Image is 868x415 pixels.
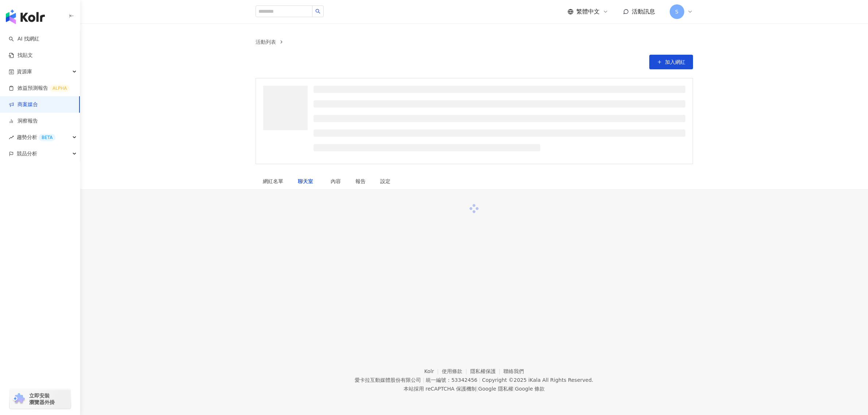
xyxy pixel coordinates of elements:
span: | [479,377,480,383]
span: 趨勢分析 [17,129,55,146]
span: | [423,377,424,383]
span: 聊天室 [298,179,316,184]
span: | [476,386,478,392]
img: chrome extension [12,393,26,405]
span: 加入網紅 [665,59,685,65]
div: 統一編號：53342456 [426,377,477,383]
a: 效益預測報告ALPHA [9,85,70,92]
span: rise [9,135,14,140]
div: BETA [39,134,55,141]
a: 找貼文 [9,52,33,59]
span: 立即安裝 瀏覽器外掛 [29,392,55,406]
span: 繁體中文 [576,8,600,16]
button: 加入網紅 [649,55,693,69]
a: 商案媒合 [9,101,38,108]
a: 使用條款 [442,368,470,374]
a: 聯絡我們 [503,368,524,374]
a: 活動列表 [254,38,277,46]
a: Google 條款 [515,386,545,392]
a: Kolr [424,368,442,374]
a: iKala [528,377,541,383]
div: 內容 [331,177,341,185]
span: 競品分析 [17,146,37,162]
span: 活動訊息 [632,8,655,15]
a: 隱私權保護 [470,368,504,374]
a: Google 隱私權 [478,386,513,392]
span: 資源庫 [17,63,32,80]
a: 洞察報告 [9,117,38,125]
a: chrome extension立即安裝 瀏覽器外掛 [9,389,71,409]
div: 網紅名單 [263,177,283,185]
span: 本站採用 reCAPTCHA 保護機制 [404,384,545,393]
span: S [675,8,678,16]
div: 報告 [355,177,366,185]
img: logo [6,9,45,24]
span: | [513,386,515,392]
div: 設定 [380,177,390,185]
span: search [315,9,320,14]
div: Copyright © 2025 All Rights Reserved. [482,377,593,383]
a: searchAI 找網紅 [9,35,39,43]
div: 愛卡拉互動媒體股份有限公司 [355,377,421,383]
